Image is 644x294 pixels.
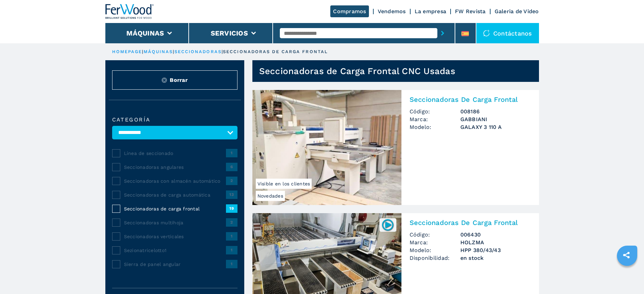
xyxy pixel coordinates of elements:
[330,5,369,17] a: Compramos
[460,246,531,254] h3: HPP 380/43/43
[618,247,635,264] a: sharethis
[226,190,237,199] span: 13
[455,8,486,15] a: FW Revista
[226,218,237,226] span: 2
[476,23,539,43] div: Contáctanos
[483,30,490,37] img: Contáctanos
[495,8,539,15] a: Galeria de Video
[211,29,248,37] button: Servicios
[223,49,328,55] p: seccionadoras de carga frontal
[252,90,401,205] img: Seccionadoras De Carga Frontal GABBIANI GALAXY 3 110 A
[460,123,531,131] h3: GALAXY 3 110 A
[124,150,226,157] span: Línea de seccionado
[410,246,460,254] span: Modelo:
[124,219,226,226] span: Seccionadoras multihoja
[112,117,237,122] label: categoría
[410,231,460,239] span: Código:
[226,260,237,268] span: 1
[256,179,312,189] span: Visible en los clientes
[222,49,223,54] span: |
[410,108,460,115] span: Código:
[259,66,455,76] h1: Seccionadoras de Carga Frontal CNC Usadas
[252,90,539,205] a: Seccionadoras De Carga Frontal GABBIANI GALAXY 3 110 ANovedadesVisible en los clientesSeccionador...
[460,108,531,115] h3: 008186
[410,123,460,131] span: Modelo:
[112,49,142,54] a: HOMEPAGE
[174,49,222,54] a: seccionadoras
[378,8,406,15] a: Vendemos
[170,76,188,84] span: Borrar
[173,49,174,54] span: |
[410,254,460,262] span: Disponibilidad:
[381,218,394,231] img: 006430
[124,233,226,240] span: Seccionadoras verticales
[112,70,237,90] button: ResetBorrar
[226,177,237,185] span: 2
[460,231,531,239] h3: 006430
[126,29,164,37] button: Máquinas
[615,264,639,289] iframe: Chat
[124,205,226,212] span: Seccionadoras de carga frontal
[124,191,226,198] span: Seccionadoras de carga automática
[142,49,143,54] span: |
[105,4,154,19] img: Ferwood
[124,178,226,184] span: Seccionadoras con almacén automático
[256,191,285,201] span: Novedades
[410,239,460,246] span: Marca:
[226,204,237,212] span: 19
[226,246,237,254] span: 1
[437,25,448,41] button: submit-button
[460,254,531,262] span: en stock
[460,115,531,123] h3: GABBIANI
[410,219,531,227] h2: Seccionadoras De Carga Frontal
[410,95,531,104] h2: Seccionadoras De Carga Frontal
[226,149,237,157] span: 1
[144,49,173,54] a: máquinas
[410,115,460,123] span: Marca:
[226,163,237,171] span: 6
[415,8,446,15] a: La empresa
[124,164,226,171] span: Seccionadoras angulares
[460,239,531,246] h3: HOLZMA
[226,232,237,240] span: 1
[124,261,226,268] span: Sierra de panel angular
[162,77,167,83] img: Reset
[124,247,226,254] span: Sezionatricelotto1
